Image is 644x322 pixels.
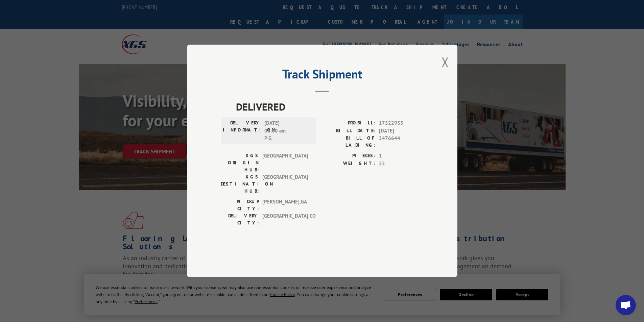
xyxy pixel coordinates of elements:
[379,127,424,135] span: [DATE]
[221,174,259,195] label: XGS DESTINATION HUB:
[262,213,308,227] span: [GEOGRAPHIC_DATA] , CO
[221,152,259,174] label: XGS ORIGIN HUB:
[221,69,424,82] h2: Track Shipment
[322,120,376,127] label: PROBILL:
[221,198,259,213] label: PICKUP CITY:
[616,295,636,315] div: Open chat
[322,135,376,149] label: BILL OF LADING:
[264,120,310,143] span: [DATE] 06:00 am P G
[322,160,376,168] label: WEIGHT:
[322,127,376,135] label: BILL DATE:
[379,152,424,160] span: 1
[379,135,424,149] span: 5476644
[442,53,449,71] button: Close modal
[236,99,424,115] span: DELIVERED
[262,174,308,195] span: [GEOGRAPHIC_DATA]
[262,152,308,174] span: [GEOGRAPHIC_DATA]
[379,120,424,127] span: 17522935
[262,198,308,213] span: [PERSON_NAME] , GA
[221,213,259,227] label: DELIVERY CITY:
[379,160,424,168] span: 55
[223,120,261,143] label: DELIVERY INFORMATION:
[322,152,376,160] label: PIECES:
